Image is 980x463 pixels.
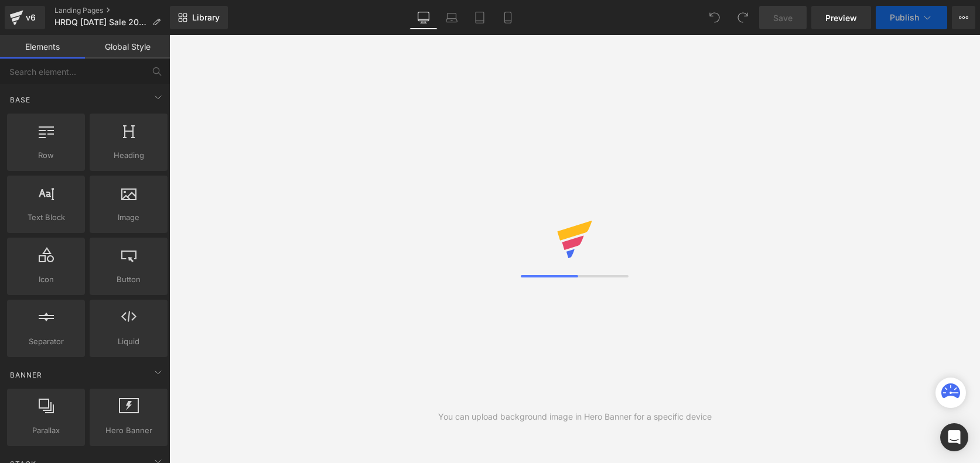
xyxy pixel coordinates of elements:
span: Hero Banner [93,424,164,437]
a: Preview [811,6,871,29]
div: v6 [23,10,38,25]
span: Banner [9,369,43,380]
a: Laptop [438,6,466,29]
button: Publish [876,6,947,29]
span: Heading [93,149,164,162]
a: Mobile [494,6,522,29]
span: Base [9,94,32,105]
div: Open Intercom Messenger [940,423,968,451]
a: Desktop [409,6,438,29]
span: Icon [11,273,81,286]
a: Landing Pages [54,6,170,15]
a: Tablet [466,6,494,29]
button: Undo [703,6,726,29]
span: Preview [825,12,857,24]
span: Save [773,12,793,24]
button: More [952,6,975,29]
span: Separator [11,335,81,348]
span: Publish [890,13,919,22]
a: Global Style [85,35,170,59]
span: HRDQ [DATE] Sale 2025 [54,18,148,27]
span: Button [93,273,164,286]
a: v6 [5,6,45,29]
span: Row [11,149,81,162]
span: Text Block [11,211,81,224]
span: Library [192,12,220,23]
span: Liquid [93,335,164,348]
a: New Library [170,6,228,29]
button: Redo [731,6,754,29]
span: Image [93,211,164,224]
div: You can upload background image in Hero Banner for a specific device [438,410,712,423]
span: Parallax [11,424,81,437]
